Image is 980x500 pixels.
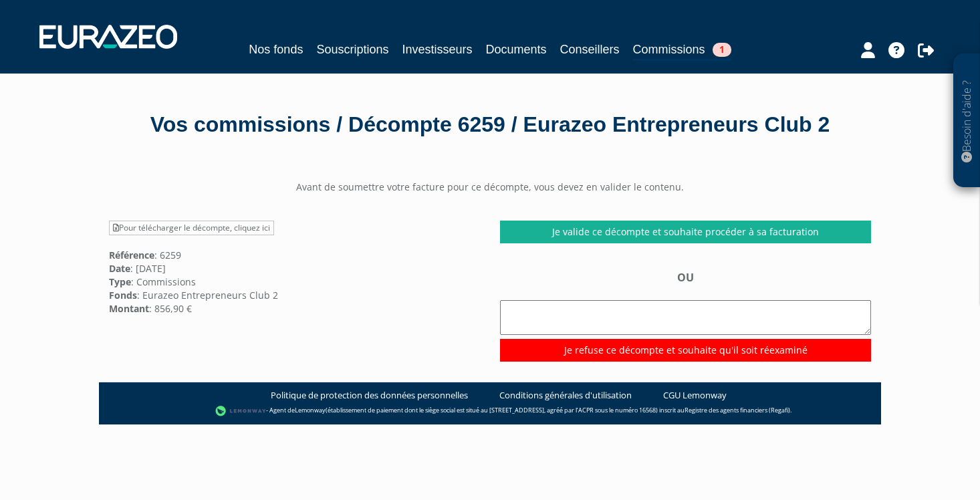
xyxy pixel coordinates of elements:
[99,221,490,316] div: : 6259 : [DATE] : Commissions : Eurazeo Entrepreneurs Club 2 : 856,90 €
[486,40,547,59] a: Documents
[249,40,303,59] a: Nos fonds
[112,404,868,418] div: - Agent de (établissement de paiement dont le siège social est situé au [STREET_ADDRESS], agréé p...
[109,289,137,301] strong: Fonds
[271,389,468,402] a: Politique de protection des données personnelles
[713,43,731,57] span: 1
[500,221,871,243] a: Je valide ce décompte et souhaite procéder à sa facturation
[99,180,881,194] center: Avant de soumettre votre facture pour ce décompte, vous devez en valider le contenu.
[109,302,149,315] strong: Montant
[685,406,790,414] a: Registre des agents financiers (Regafi)
[316,40,388,59] a: Souscriptions
[109,110,871,140] div: Vos commissions / Décompte 6259 / Eurazeo Entrepreneurs Club 2
[500,339,871,362] input: Je refuse ce décompte et souhaite qu'il soit réexaminé
[109,275,131,288] strong: Type
[500,270,871,362] div: OU
[295,406,326,414] a: Lemonway
[499,389,632,402] a: Conditions générales d'utilisation
[663,389,727,402] a: CGU Lemonway
[560,40,620,59] a: Conseillers
[633,40,731,61] a: Commissions1
[959,61,975,181] p: Besoin d'aide ?
[109,221,274,235] a: Pour télécharger le décompte, cliquez ici
[109,262,130,275] strong: Date
[39,25,177,49] img: 1732889491-logotype_eurazeo_blanc_rvb.png
[402,40,472,59] a: Investisseurs
[215,404,267,418] img: logo-lemonway.png
[109,249,154,261] strong: Référence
